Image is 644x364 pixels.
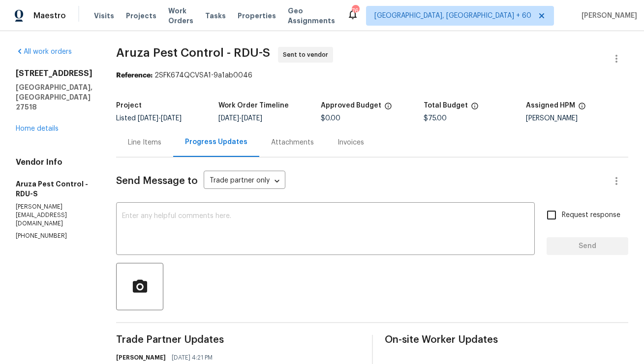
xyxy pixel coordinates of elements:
[205,12,226,19] span: Tasks
[185,137,247,147] div: Progress Updates
[283,50,332,60] span: Sent to vendor
[526,102,575,109] h5: Assigned HPM
[16,82,92,112] h5: [GEOGRAPHIC_DATA], [GEOGRAPHIC_DATA] 27518
[16,232,92,240] p: [PHONE_NUMBER]
[374,11,531,21] span: [GEOGRAPHIC_DATA], [GEOGRAPHIC_DATA] + 60
[384,102,392,115] span: The total cost of line items that have been approved by both Opendoor and the Trade Partner. This...
[116,71,628,80] div: 2SFK674QCVSA1-9a1ab0046
[337,138,364,147] div: Invoices
[562,210,620,220] span: Request response
[424,102,468,109] h5: Total Budget
[16,179,92,199] h5: Aruza Pest Control - RDU-S
[116,115,182,122] span: Listed
[138,115,158,122] span: [DATE]
[116,176,198,186] span: Send Message to
[578,11,637,21] span: [PERSON_NAME]
[116,335,360,345] span: Trade Partner Updates
[218,115,262,122] span: -
[94,11,114,21] span: Visits
[128,138,161,147] div: Line Items
[471,102,479,115] span: The total cost of line items that have been proposed by Opendoor. This sum includes line items th...
[16,203,92,228] p: [PERSON_NAME][EMAIL_ADDRESS][DOMAIN_NAME]
[321,115,340,122] span: $0.00
[16,125,59,132] a: Home details
[578,102,586,115] span: The hpm assigned to this work order.
[168,6,193,26] span: Work Orders
[321,102,381,109] h5: Approved Budget
[116,353,166,363] h6: [PERSON_NAME]
[218,102,289,109] h5: Work Order Timeline
[116,47,270,59] span: Aruza Pest Control - RDU-S
[424,115,447,122] span: $75.00
[138,115,182,122] span: -
[218,115,239,122] span: [DATE]
[16,157,92,167] h4: Vendor Info
[385,335,629,345] span: On-site Worker Updates
[16,69,92,78] h2: [STREET_ADDRESS]
[33,11,66,21] span: Maestro
[116,102,142,109] h5: Project
[126,11,156,21] span: Projects
[526,115,628,122] div: [PERSON_NAME]
[352,6,359,16] div: 764
[161,115,182,122] span: [DATE]
[242,115,262,122] span: [DATE]
[288,6,335,26] span: Geo Assignments
[238,11,276,21] span: Properties
[116,72,153,79] b: Reference:
[172,353,213,363] span: [DATE] 4:21 PM
[16,48,72,55] a: All work orders
[204,173,285,189] div: Trade partner only
[271,138,314,147] div: Attachments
